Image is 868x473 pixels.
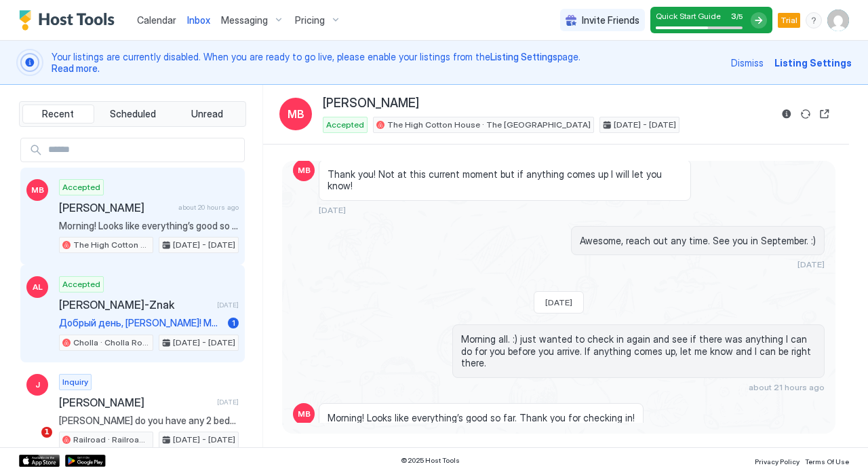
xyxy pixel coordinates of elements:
span: [PERSON_NAME] do you have any 2 beds room [59,415,239,427]
span: Cholla · Cholla Room - The Edible Garden [73,337,150,349]
button: Reservation information [778,106,795,122]
div: Dismiss [731,56,764,70]
a: Inbox [187,13,210,27]
button: Unread [171,105,243,124]
a: Privacy Policy [755,453,800,468]
span: Calendar [137,14,176,26]
span: AL [33,281,43,293]
button: Open reservation [816,106,833,122]
div: menu [806,12,822,29]
span: Accepted [326,119,364,131]
span: [PERSON_NAME]-Znak [59,298,212,311]
span: The High Cotton House · The [GEOGRAPHIC_DATA] [73,239,150,251]
div: Listing Settings [774,56,852,70]
a: App Store [19,455,60,467]
a: Read more. [52,62,100,74]
span: [DATE] - [DATE] [173,337,235,349]
span: Scheduled [110,108,156,120]
span: MB [31,184,44,196]
a: Host Tools Logo [19,10,121,31]
span: Thank you! Not at this current moment but if anything comes up I will let you know! [328,168,682,192]
div: User profile [827,10,849,31]
a: Google Play Store [65,455,106,467]
span: The High Cotton House · The [GEOGRAPHIC_DATA] [387,119,591,131]
span: [PERSON_NAME] [323,96,419,111]
span: Terms Of Use [805,457,849,466]
span: [DATE] [217,301,239,309]
span: Inbox [187,14,210,26]
span: Invite Friends [582,14,639,26]
span: / 5 [736,12,743,21]
span: © 2025 Host Tools [401,456,460,465]
span: Добрый день, [PERSON_NAME]! Меня зовут [PERSON_NAME], я приезжаю в [GEOGRAPHIC_DATA] [DATE] утром... [59,317,222,329]
span: Accepted [62,181,100,193]
span: [PERSON_NAME] [59,201,173,214]
span: [DATE] [217,398,239,406]
span: [DATE] [545,297,572,307]
iframe: Intercom live chat [14,427,46,459]
span: 1 [232,318,235,328]
span: about 20 hours ago [178,203,239,212]
a: Calendar [137,13,176,27]
a: Listing Settings [490,51,557,62]
span: MB [298,164,311,176]
a: Terms Of Use [805,453,849,468]
span: Accepted [62,278,100,290]
span: [DATE] [797,259,825,269]
span: [DATE] - [DATE] [173,239,235,251]
span: Recent [42,108,74,120]
button: Scheduled [97,105,169,124]
span: [DATE] [319,205,346,215]
span: 3 [731,11,736,21]
span: about 21 hours ago [749,382,825,392]
span: [DATE] - [DATE] [614,119,676,131]
span: Your listings are currently disabled. When you are ready to go live, please enable your listings ... [52,51,723,75]
span: [PERSON_NAME] [59,396,212,409]
span: Trial [781,14,797,26]
span: Inquiry [62,376,88,388]
button: Sync reservation [797,106,814,122]
span: Railroad · Railroad Room - The High Cotton House [73,434,150,446]
span: Quick Start Guide [656,11,721,21]
span: Morning all. :) just wanted to check in again and see if there was anything I can do for you befo... [461,333,816,369]
div: tab-group [19,101,246,127]
span: Morning! Looks like everything’s good so far. Thank you for checking in! [328,412,635,424]
span: MB [288,106,304,122]
span: Morning! Looks like everything’s good so far. Thank you for checking in! [59,220,239,232]
span: Awesome, reach out any time. See you in September. :) [580,235,816,247]
span: Unread [191,108,223,120]
button: Recent [22,105,94,124]
span: Messaging [221,14,268,26]
span: [DATE] - [DATE] [173,434,235,446]
span: Pricing [295,14,325,26]
span: MB [298,408,311,420]
span: J [35,379,40,391]
span: 1 [41,427,52,438]
span: Privacy Policy [755,457,800,466]
input: Input Field [43,138,244,162]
